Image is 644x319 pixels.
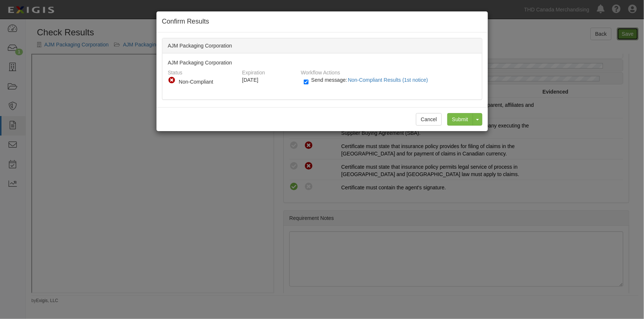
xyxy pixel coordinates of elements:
[416,113,442,126] button: Cancel
[348,77,428,83] span: Non-Compliant Results (1st notice)
[162,38,482,53] div: AJM Packaging Corporation
[311,77,431,83] span: Send message:
[162,17,482,27] h4: Confirm Results
[447,113,473,126] input: Submit
[162,53,482,99] div: AJM Packaging Corporation
[168,76,176,84] i: Non-Compliant
[304,78,309,86] input: Send message:Non-Compliant Results (1st notice)
[179,78,234,85] div: Non-Compliant
[242,76,295,84] div: [DATE]
[301,66,340,76] label: Workflow Actions
[347,75,431,85] button: Send message:
[168,66,183,76] label: Status
[242,66,265,76] label: Expiration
